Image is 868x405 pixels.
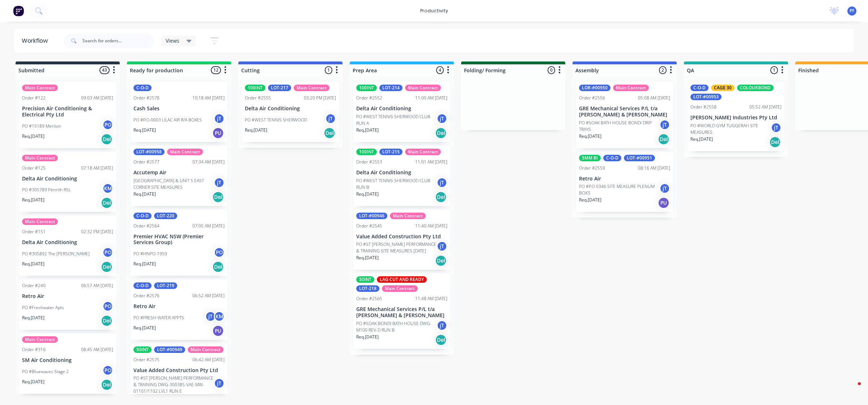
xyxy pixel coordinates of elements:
[22,85,58,91] div: Main Contract
[356,114,437,127] p: PO #WEST TENNIS SHERWOOD CLUB RUN A
[242,82,339,142] div: 100INTLOT-217Main ContractOrder #255503:20 PM [DATE]Delta Air ConditioningPO #WEST TENNIS SHERWOO...
[102,183,113,194] div: KM
[133,303,225,310] p: Retro Air
[22,336,58,343] div: Main Contract
[214,311,225,322] div: KM
[19,152,116,212] div: Main ContractOrder #12507:18 AM [DATE]Delta Air ConditioningPO #305789 Penrith RSLKMReq.[DATE]Del
[356,170,447,176] p: Delta Air Conditioning
[356,178,437,191] p: PO #WEST TENNIS SHERWOOD CLUB RUN B
[133,375,214,395] p: PO #ST [PERSON_NAME] PERFORMANCE & TRAINING DWG-300385-VAE-MW-01101/1102 LVL1 RUN E
[166,37,179,44] span: Views
[22,293,113,299] p: Retro Air
[579,95,605,101] div: Order #2556
[688,82,784,151] div: C-O-DCAGE 30COLOURBONDLOT-#00953Order #255805:52 AM [DATE][PERSON_NAME] Industries Pty LtdPO #WOR...
[356,241,437,254] p: PO #ST [PERSON_NAME] PERFORMANCE & TRAINING SITE MEASURES [DATE]
[771,122,782,133] div: jT
[245,127,267,133] p: Req. [DATE]
[576,152,673,212] div: 5MM BIC-O-DLOT-#00951Order #255908:16 AM [DATE]Retro AirPO #P.O 0346 SITE MEASURE PLENUM BOX'SjTR...
[576,82,673,148] div: LOR-#00950Main ContractOrder #255605:08 AM [DATE]GRE Mechanical Services P/L t/a [PERSON_NAME] & ...
[22,133,44,140] p: Req. [DATE]
[102,365,113,376] div: PO
[579,85,610,91] div: LOR-#00950
[579,106,670,118] p: GRE Mechanical Services P/L t/a [PERSON_NAME] & [PERSON_NAME]
[658,133,669,145] div: Del
[22,282,46,289] div: Order #240
[82,34,154,48] input: Search for orders...
[613,85,649,91] div: Main Contract
[22,187,71,193] p: PO #305789 Penrith RSL
[133,261,156,267] p: Req. [DATE]
[133,159,159,165] div: Order #2577
[22,346,46,353] div: Order #316
[22,176,113,182] p: Delta Air Conditioning
[245,117,307,123] p: PO #WEST TENNIS SHERWOOD
[131,210,227,276] div: C-O-DLOT-220Order #256407:05 AM [DATE]Premier HVAC NSW (Premier Services Group)PO #HNPO-1959POReq...
[212,325,224,337] div: PU
[415,295,447,302] div: 11:48 AM [DATE]
[22,95,46,101] div: Order #122
[22,165,46,171] div: Order #125
[133,251,167,257] p: PO #HNPO-1959
[325,113,336,124] div: jT
[214,177,225,188] div: jT
[843,380,861,398] iframe: Intercom live chat
[22,357,113,363] p: SM Air Conditioning
[579,133,601,140] p: Req. [DATE]
[81,282,113,289] div: 06:57 AM [DATE]
[382,285,418,292] div: Main Contract
[131,146,227,206] div: LOT-#00958Main ContractOrder #257707:34 AM [DATE]Accutemp Air[GEOGRAPHIC_DATA] & UNIT 5 EAST CORN...
[154,213,177,219] div: LOT-220
[13,5,24,16] img: Factory
[435,334,447,346] div: Del
[101,261,112,273] div: Del
[81,165,113,171] div: 07:18 AM [DATE]
[133,346,152,353] div: 50INT
[356,106,447,112] p: Delta Air Conditioning
[19,82,116,148] div: Main ContractOrder #12209:03 AM [DATE]Precision Air Conditioning & Electrical Pty LtdPO #15189 Me...
[356,255,379,261] p: Req. [DATE]
[245,85,265,91] div: 100INT
[133,149,165,155] div: LOT-#00958
[212,127,224,139] div: PU
[690,115,782,121] p: [PERSON_NAME] Industries Pty Ltd
[769,136,781,148] div: Del
[711,85,735,91] div: CAGE 30
[133,325,156,331] p: Req. [DATE]
[22,37,51,45] div: Workflow
[214,247,225,258] div: PO
[437,241,447,252] div: jT
[356,320,437,333] p: PO #SOAK BONDI BATH HOUSE DWG-M100 REV-D RUN B
[101,315,112,327] div: Del
[22,304,64,311] p: PO #Freshwater Apts
[690,94,722,100] div: LOT-#00953
[154,346,185,353] div: LOT-#00949
[22,123,61,129] p: PO #15189 Meriton
[133,213,152,219] div: C-O-D
[101,379,112,391] div: Del
[356,149,377,155] div: 100INT
[101,133,112,145] div: Del
[81,346,113,353] div: 08:45 AM [DATE]
[133,315,184,321] p: PO #FRESH WATER APPTS
[102,301,113,312] div: PO
[22,379,44,385] p: Req. [DATE]
[324,127,335,139] div: Del
[133,357,159,363] div: Order #2575
[19,216,116,276] div: Main ContractOrder #15102:32 PM [DATE]Delta Air ConditioningPO #305892 The [PERSON_NAME]POReq.[DA...
[356,334,379,340] p: Req. [DATE]
[579,183,659,196] p: PO #P.O 0346 SITE MEASURE PLENUM BOX'S
[102,119,113,130] div: PO
[133,234,225,246] p: Premier HVAC NSW (Premier Services Group)
[133,282,152,289] div: C-O-D
[579,155,601,161] div: 5MM BI
[579,165,605,171] div: Order #2559
[579,197,601,203] p: Req. [DATE]
[81,95,113,101] div: 09:03 AM [DATE]
[133,223,159,229] div: Order #2564
[405,85,441,91] div: Main Contract
[356,223,382,229] div: Order #2545
[690,104,716,110] div: Order #2558
[638,95,670,101] div: 05:08 AM [DATE]
[192,223,225,229] div: 07:05 AM [DATE]
[212,191,224,203] div: Del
